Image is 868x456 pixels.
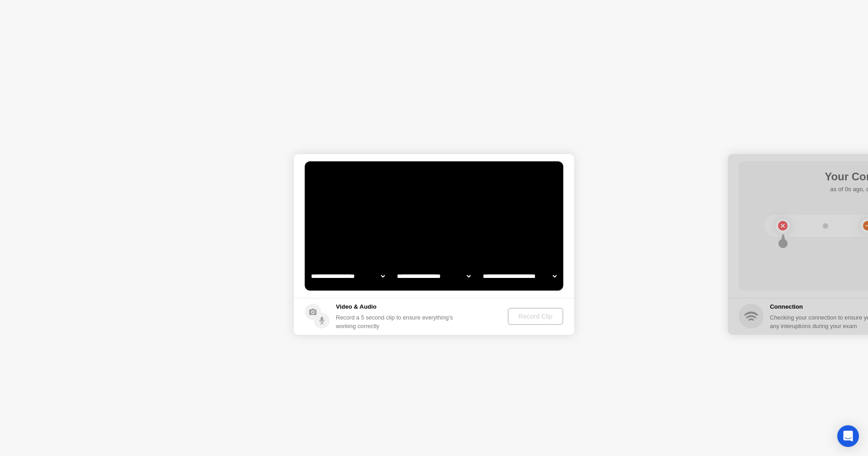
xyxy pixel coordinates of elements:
div: Record a 5 second clip to ensure everything’s working correctly [336,313,457,330]
button: Record Clip [508,308,563,325]
select: Available speakers [395,267,472,285]
div: Record Clip [511,313,560,320]
select: Available microphones [481,267,558,285]
div: Open Intercom Messenger [837,425,859,447]
h5: Video & Audio [336,302,457,311]
select: Available cameras [309,267,387,285]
